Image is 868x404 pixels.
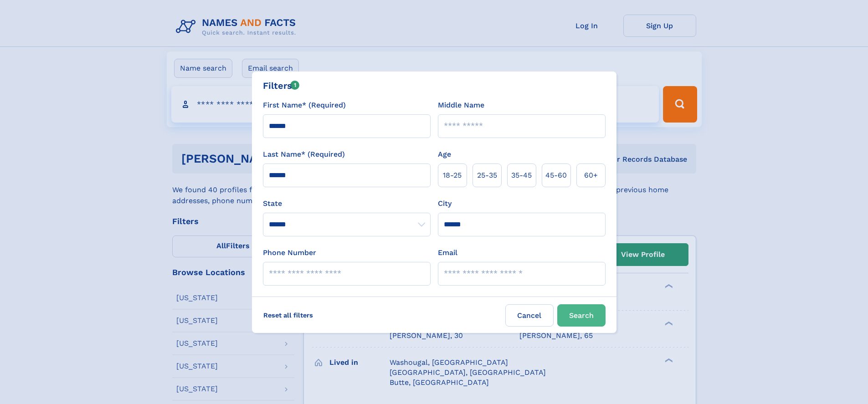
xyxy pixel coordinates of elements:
[545,170,567,181] span: 45‑60
[557,304,606,327] button: Search
[438,198,452,209] label: City
[438,100,484,111] label: Middle Name
[584,170,598,181] span: 60+
[257,304,319,326] label: Reset all filters
[263,247,316,258] label: Phone Number
[505,304,554,327] label: Cancel
[443,170,462,181] span: 18‑25
[511,170,532,181] span: 35‑45
[263,79,300,92] div: Filters
[263,149,345,160] label: Last Name* (Required)
[477,170,497,181] span: 25‑35
[263,100,346,111] label: First Name* (Required)
[263,198,431,209] label: State
[438,149,451,160] label: Age
[438,247,457,258] label: Email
